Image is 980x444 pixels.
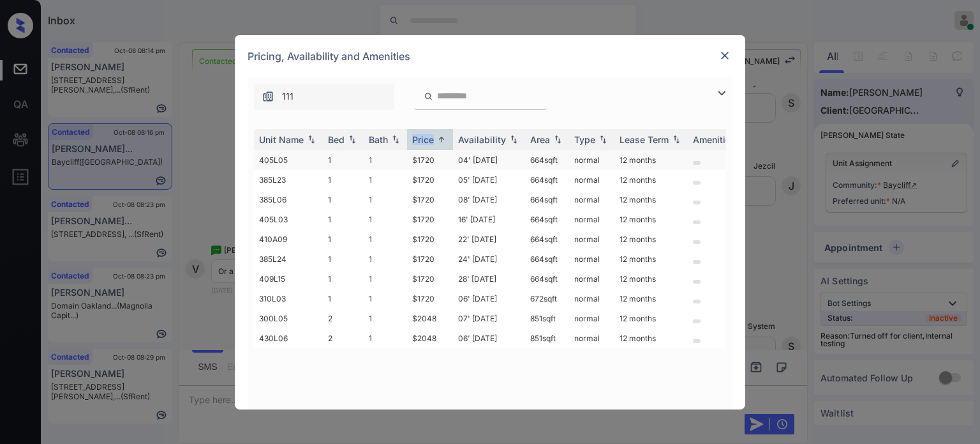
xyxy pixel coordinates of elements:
[525,328,569,348] td: 851 sqft
[407,249,453,269] td: $1720
[453,150,525,170] td: 04' [DATE]
[453,190,525,210] td: 08' [DATE]
[364,210,407,229] td: 1
[453,249,525,269] td: 24' [DATE]
[323,269,364,289] td: 1
[305,135,318,144] img: sorting
[254,210,323,229] td: 405L03
[614,229,688,249] td: 12 months
[407,150,453,170] td: $1720
[525,150,569,170] td: 664 sqft
[364,269,407,289] td: 1
[364,328,407,348] td: 1
[614,249,688,269] td: 12 months
[574,134,595,145] div: Type
[424,91,433,102] img: icon-zuma
[569,150,614,170] td: normal
[407,170,453,190] td: $1720
[412,134,434,145] div: Price
[364,309,407,328] td: 1
[364,249,407,269] td: 1
[620,134,669,145] div: Lease Term
[670,135,683,144] img: sorting
[569,190,614,210] td: normal
[254,249,323,269] td: 385L24
[346,135,359,144] img: sorting
[597,135,609,144] img: sorting
[569,170,614,190] td: normal
[453,269,525,289] td: 28' [DATE]
[407,190,453,210] td: $1720
[254,328,323,348] td: 430L06
[282,89,293,103] span: 111
[254,150,323,170] td: 405L05
[718,49,731,62] img: close
[407,328,453,348] td: $2048
[323,328,364,348] td: 2
[323,150,364,170] td: 1
[569,249,614,269] td: normal
[328,134,345,145] div: Bed
[614,210,688,229] td: 12 months
[407,269,453,289] td: $1720
[389,135,402,144] img: sorting
[525,289,569,309] td: 672 sqft
[614,289,688,309] td: 12 months
[569,289,614,309] td: normal
[714,86,729,101] img: icon-zuma
[453,328,525,348] td: 06' [DATE]
[323,229,364,249] td: 1
[507,135,520,144] img: sorting
[254,170,323,190] td: 385L23
[254,289,323,309] td: 310L03
[323,249,364,269] td: 1
[323,210,364,229] td: 1
[407,289,453,309] td: $1720
[407,210,453,229] td: $1720
[364,229,407,249] td: 1
[453,210,525,229] td: 16' [DATE]
[525,269,569,289] td: 664 sqft
[458,134,506,145] div: Availability
[254,269,323,289] td: 409L15
[569,269,614,289] td: normal
[525,190,569,210] td: 664 sqft
[525,229,569,249] td: 664 sqft
[693,134,736,145] div: Amenities
[323,170,364,190] td: 1
[569,210,614,229] td: normal
[525,210,569,229] td: 664 sqft
[435,135,448,144] img: sorting
[525,249,569,269] td: 664 sqft
[530,134,550,145] div: Area
[364,150,407,170] td: 1
[323,190,364,210] td: 1
[551,135,564,144] img: sorting
[364,170,407,190] td: 1
[453,309,525,328] td: 07' [DATE]
[614,328,688,348] td: 12 months
[569,229,614,249] td: normal
[323,289,364,309] td: 1
[364,190,407,210] td: 1
[323,309,364,328] td: 2
[614,170,688,190] td: 12 months
[614,150,688,170] td: 12 months
[407,229,453,249] td: $1720
[254,229,323,249] td: 410A09
[525,170,569,190] td: 664 sqft
[453,170,525,190] td: 05' [DATE]
[569,328,614,348] td: normal
[453,229,525,249] td: 22' [DATE]
[407,309,453,328] td: $2048
[369,134,388,145] div: Bath
[254,190,323,210] td: 385L06
[259,134,304,145] div: Unit Name
[235,35,745,77] div: Pricing, Availability and Amenities
[364,289,407,309] td: 1
[262,90,274,103] img: icon-zuma
[614,269,688,289] td: 12 months
[525,309,569,328] td: 851 sqft
[614,190,688,210] td: 12 months
[614,309,688,328] td: 12 months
